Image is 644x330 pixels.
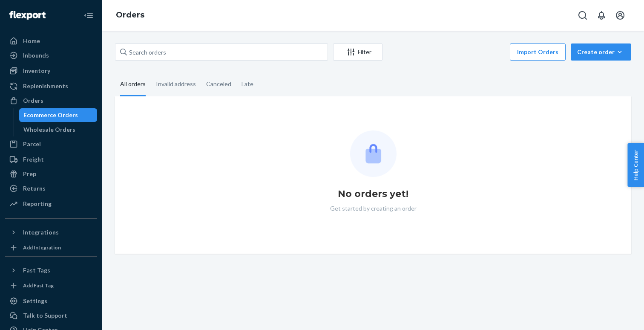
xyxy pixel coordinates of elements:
a: Ecommerce Orders [19,108,98,122]
button: Integrations [5,226,97,239]
div: Reporting [23,200,52,208]
a: Home [5,34,97,48]
div: Add Integration [23,244,61,251]
div: Returns [23,184,46,193]
div: Add Fast Tag [23,282,54,289]
a: Parcel [5,137,97,151]
a: Freight [5,153,97,166]
button: Filter [333,43,382,61]
a: Returns [5,182,97,195]
img: Empty list [350,130,397,177]
button: Open Search Box [574,7,591,24]
a: Add Fast Tag [5,281,97,291]
a: Reporting [5,197,97,211]
div: Parcel [23,140,41,148]
button: Fast Tags [5,263,97,277]
div: Integrations [23,228,59,237]
a: Talk to Support [5,309,97,322]
a: Inbounds [5,49,97,62]
div: Wholesale Orders [23,125,75,134]
img: Flexport logo [9,11,46,20]
h1: No orders yet! [338,187,408,201]
a: Replenishments [5,79,97,93]
div: Talk to Support [23,311,67,320]
div: Orders [23,96,43,105]
div: Inventory [23,67,50,75]
input: Search orders [115,43,328,61]
button: Open account menu [612,7,629,24]
a: Settings [5,294,97,308]
button: Import Orders [510,43,566,61]
div: Settings [23,297,47,305]
button: Help Center [627,143,644,187]
div: All orders [120,73,146,96]
p: Get started by creating an order [330,204,417,213]
a: Orders [116,10,144,20]
div: Ecommerce Orders [23,111,78,119]
button: Close Navigation [80,7,97,24]
a: Inventory [5,64,97,78]
div: Canceled [206,73,231,95]
a: Add Integration [5,243,97,253]
div: Home [23,37,40,45]
div: Fast Tags [23,266,50,275]
div: Inbounds [23,51,49,60]
div: Replenishments [23,82,68,90]
a: Orders [5,94,97,107]
div: Filter [333,48,382,56]
div: Create order [577,48,625,56]
a: Wholesale Orders [19,123,98,136]
button: Open notifications [593,7,610,24]
a: Prep [5,167,97,181]
div: Prep [23,170,36,178]
div: Invalid address [156,73,196,95]
div: Late [241,73,253,95]
ol: breadcrumbs [109,3,151,28]
button: Create order [571,43,631,61]
div: Freight [23,155,44,164]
